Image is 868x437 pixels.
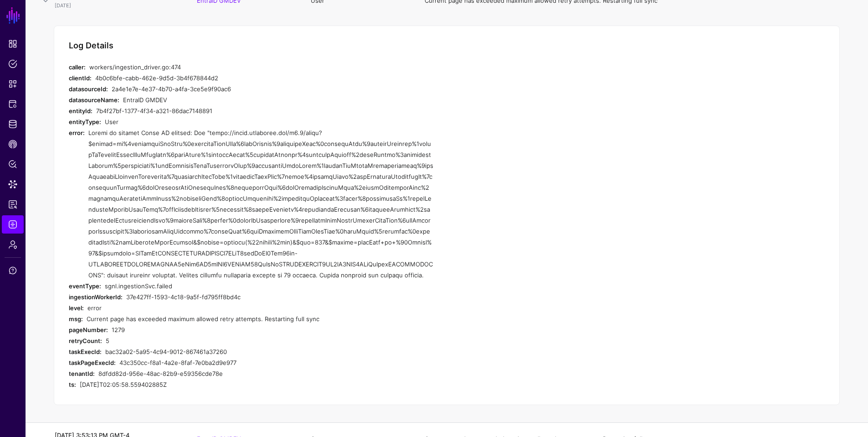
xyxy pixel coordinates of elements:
[2,175,24,193] a: Data Lens
[87,313,433,324] div: Current page has exceeded maximum allowed retry attempts. Restarting full sync
[2,55,24,73] a: Policies
[8,39,17,48] span: Dashboard
[126,291,433,302] div: 37e427ff-1593-4c18-9a5f-fd795ff8bd4c
[8,120,17,129] span: Identity Data Fabric
[2,215,24,234] a: Logs
[5,5,21,26] a: SGNL
[69,337,102,344] strong: retryCount:
[69,85,108,93] strong: datasourceId:
[105,346,433,357] div: bac32a02-5a95-4c94-9012-867461a37260
[2,115,24,133] a: Identity Data Fabric
[2,95,24,113] a: Protected Systems
[8,180,17,189] span: Data Lens
[8,266,17,275] span: Support
[69,282,101,290] strong: eventType:
[106,335,433,346] div: 5
[69,129,85,136] strong: error:
[69,41,113,51] h5: Log Details
[87,302,433,313] div: error
[96,105,433,116] div: 7b4f27bf-1377-4f34-a321-86dac7148891
[119,357,433,368] div: 43c350cc-f8a1-4a2e-8faf-7e0ba2d9e977
[89,62,433,73] div: workers/ingestion_driver.go:474
[105,116,433,127] div: User
[105,281,433,291] div: sgnl.ingestionSvc.failed
[112,83,433,94] div: 2a4e1e7e-4e37-4b70-a4fa-3ce5e9f90ac6
[69,74,92,82] strong: clientId:
[2,135,24,153] a: CAEP Hub
[69,304,84,312] strong: level:
[69,107,92,114] strong: entityId:
[8,59,17,68] span: Policies
[69,359,116,366] strong: taskPageExecId:
[69,370,95,377] strong: tenantId:
[2,235,24,254] a: Admin
[2,35,24,53] a: Dashboard
[69,381,76,388] strong: ts:
[123,94,433,105] div: EntraID GMDEV
[69,63,86,71] strong: caller:
[88,127,433,281] div: Loremi do sitamet Conse AD elitsed: Doe "tempo://incid.utlaboree.dol/m6.9/aliqu?$enimad=mi%4venia...
[8,140,17,149] span: CAEP Hub
[2,155,24,173] a: Policy Lens
[98,368,433,379] div: 8dfdd82d-956e-48ac-82b9-e59356cde78e
[69,118,101,125] strong: entityType:
[95,73,433,83] div: 4b0c6bfe-cabb-462e-9d5d-3b4f678844d2
[8,79,17,88] span: Snippets
[55,2,179,10] p: [DATE]
[112,324,433,335] div: 1279
[8,99,17,109] span: Protected Systems
[8,160,17,169] span: Policy Lens
[2,195,24,213] a: Access Reporting
[69,326,108,333] strong: pageNumber:
[2,75,24,93] a: Snippets
[69,293,123,301] strong: ingestionWorkerId:
[69,96,119,104] strong: datasourceName:
[69,315,83,323] strong: msg:
[8,200,17,209] span: Access Reporting
[69,348,102,355] strong: taskExecId:
[80,379,433,390] div: [DATE]T02:05:58.559402885Z
[8,220,17,229] span: Logs
[8,240,17,249] span: Admin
